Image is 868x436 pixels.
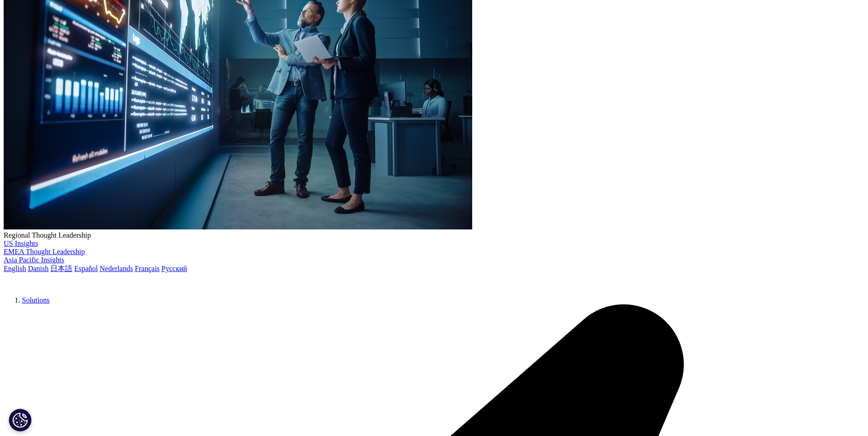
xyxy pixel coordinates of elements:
[4,231,864,239] div: Regional Thought Leadership
[4,265,26,272] a: English
[4,248,85,255] a: EMEA Thought Leadership
[4,274,77,287] img: IQVIA Healthcare Information Technology and Pharma Clinical Research Company
[4,256,64,264] a: Asia Pacific Insights
[135,265,160,272] a: Français
[4,239,38,247] a: US Insights
[74,265,98,272] a: Español
[9,409,32,431] button: Cookies Settings
[28,265,49,272] a: Danish
[100,265,133,272] a: Nederlands
[22,296,49,304] a: Solutions
[162,265,187,272] a: Русский
[50,265,72,272] a: 日本語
